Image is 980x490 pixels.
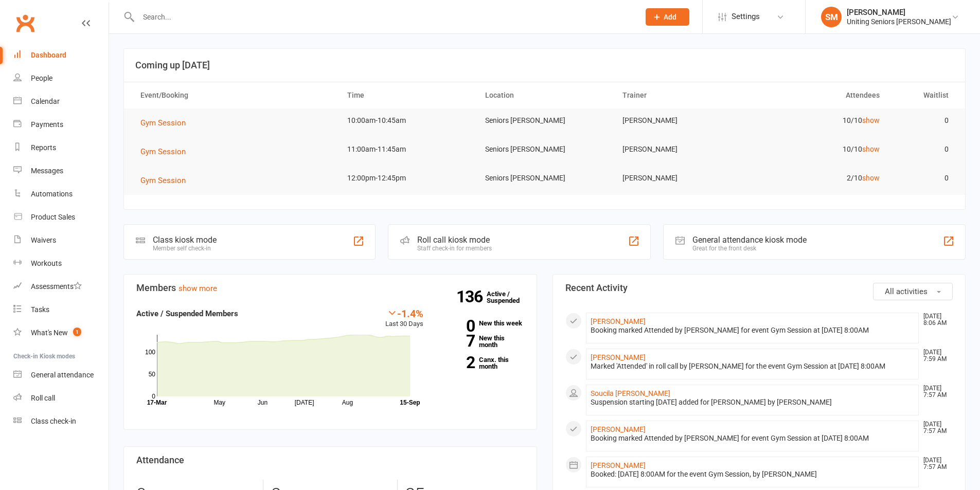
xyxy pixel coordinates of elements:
a: Tasks [13,298,109,321]
span: 1 [73,328,81,336]
div: Dashboard [31,51,66,59]
div: Product Sales [31,213,75,221]
button: Gym Session [140,146,193,158]
h3: Recent Activity [565,283,953,293]
th: Time [338,82,476,108]
td: 10/10 [751,137,889,161]
span: All activities [885,287,928,296]
a: Payments [13,113,109,136]
button: All activities [873,283,953,300]
div: Calendar [31,97,60,105]
a: [PERSON_NAME] [591,425,646,433]
div: Uniting Seniors [PERSON_NAME] [847,17,951,26]
a: Clubworx [12,10,38,36]
a: [PERSON_NAME] [591,353,646,361]
a: show [862,174,880,182]
td: 10/10 [751,108,889,133]
td: Seniors [PERSON_NAME] [476,166,614,190]
a: Product Sales [13,206,109,229]
div: Member self check-in [153,245,217,252]
th: Trainer [613,82,751,108]
td: 0 [889,137,958,161]
td: 10:00am-10:45am [338,108,476,133]
span: Settings [732,5,760,28]
a: [PERSON_NAME] [591,461,646,469]
a: Class kiosk mode [13,410,109,433]
div: Class check-in [31,417,76,425]
div: Reports [31,143,56,152]
div: Staff check-in for members [417,245,492,252]
div: SM [821,7,842,27]
input: Search... [135,10,632,24]
button: Gym Session [140,174,193,187]
h3: Coming up [DATE] [135,60,954,70]
h3: Members [136,283,524,293]
a: Automations [13,183,109,206]
span: Add [664,13,676,21]
div: Marked 'Attended' in roll call by [PERSON_NAME] for the event Gym Session at [DATE] 8:00AM [591,362,915,371]
div: Suspension starting [DATE] added for [PERSON_NAME] by [PERSON_NAME] [591,398,915,407]
strong: Active / Suspended Members [136,309,238,318]
th: Waitlist [889,82,958,108]
a: General attendance kiosk mode [13,364,109,387]
div: -1.4% [385,307,423,319]
th: Location [476,82,614,108]
td: 12:00pm-12:45pm [338,166,476,190]
div: [PERSON_NAME] [847,8,951,17]
time: [DATE] 7:57 AM [918,385,952,398]
div: Great for the front desk [692,245,807,252]
div: People [31,74,52,82]
div: General attendance [31,371,94,379]
td: 2/10 [751,166,889,190]
div: Waivers [31,236,56,244]
th: Event/Booking [131,82,338,108]
span: Gym Session [140,147,186,156]
a: 0New this week [439,320,524,326]
button: Add [646,8,689,26]
strong: 2 [439,355,475,370]
a: Roll call [13,387,109,410]
div: Workouts [31,259,62,267]
strong: 7 [439,333,475,349]
a: show [862,116,880,124]
a: [PERSON_NAME] [591,317,646,325]
a: 2Canx. this month [439,356,524,370]
div: Messages [31,167,63,175]
div: Tasks [31,305,49,314]
a: Calendar [13,90,109,113]
time: [DATE] 7:57 AM [918,457,952,470]
a: Dashboard [13,44,109,67]
a: Reports [13,136,109,159]
a: People [13,67,109,90]
button: Gym Session [140,117,193,129]
div: What's New [31,329,68,337]
a: 136Active / Suspended [487,283,532,312]
div: Assessments [31,282,82,291]
td: Seniors [PERSON_NAME] [476,137,614,161]
time: [DATE] 8:06 AM [918,313,952,326]
a: 7New this month [439,335,524,348]
time: [DATE] 7:57 AM [918,421,952,434]
time: [DATE] 7:59 AM [918,349,952,362]
div: Automations [31,190,73,198]
div: Roll call kiosk mode [417,235,492,245]
strong: 0 [439,318,475,334]
a: Waivers [13,229,109,252]
td: [PERSON_NAME] [613,108,751,133]
strong: 136 [456,289,487,304]
h3: Attendance [136,455,524,465]
th: Attendees [751,82,889,108]
td: [PERSON_NAME] [613,137,751,161]
div: Last 30 Days [385,307,423,330]
td: 0 [889,108,958,133]
a: show [862,145,880,153]
a: show more [179,284,217,293]
div: Booking marked Attended by [PERSON_NAME] for event Gym Session at [DATE] 8:00AM [591,434,915,443]
a: What's New1 [13,321,109,344]
td: 11:00am-11:45am [338,137,476,161]
div: Booking marked Attended by [PERSON_NAME] for event Gym Session at [DATE] 8:00AM [591,326,915,335]
div: Booked: [DATE] 8:00AM for the event Gym Session, by [PERSON_NAME] [591,470,915,479]
div: Payments [31,120,63,129]
span: Gym Session [140,118,186,128]
td: 0 [889,166,958,190]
